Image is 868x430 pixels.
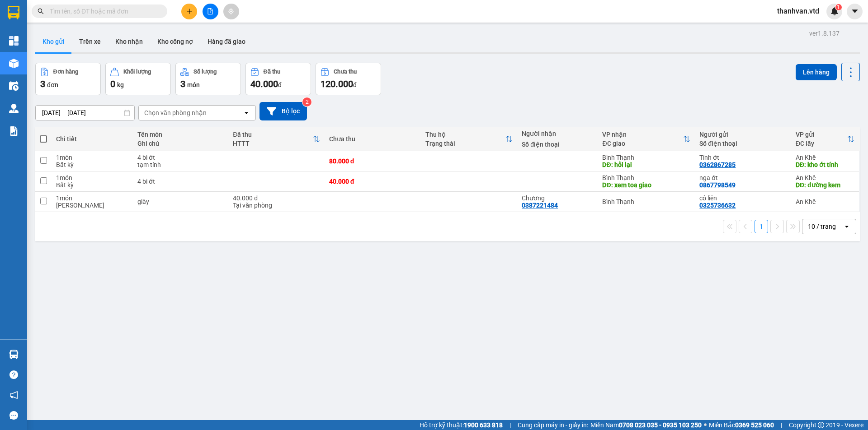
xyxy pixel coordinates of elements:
span: 3 [40,79,45,89]
svg: open [243,109,250,116]
img: warehouse-icon [9,104,19,113]
span: 120.000 [321,79,353,89]
span: notification [9,391,18,399]
button: Bộ lọc [259,102,307,120]
img: icon-new-feature [830,7,839,15]
span: kg [117,81,124,88]
div: HTTT [233,140,313,147]
div: An Khê [796,174,854,181]
button: Khối lượng0kg [105,63,171,95]
div: Tại văn phòng [233,202,320,209]
span: question-circle [9,370,18,379]
span: file-add [207,8,213,14]
input: Tìm tên, số ĐT hoặc mã đơn [50,6,156,16]
img: logo-vxr [8,6,19,19]
span: Miền Nam [590,420,702,430]
span: plus [186,8,193,14]
div: Trạng thái [425,140,505,147]
div: Chọn văn phòng nhận [144,108,207,117]
div: ver 1.8.137 [809,28,840,38]
button: Trên xe [72,31,108,52]
div: 1 món [56,154,128,161]
div: Đã thu [233,131,313,138]
button: Đơn hàng3đơn [35,63,101,95]
div: An Khê [796,154,854,161]
div: Chi tiết [56,135,128,143]
span: caret-down [851,7,859,15]
div: 40.000 đ [329,178,416,185]
div: DĐ: xem toa giao [602,181,690,189]
button: Số lượng3món [175,63,241,95]
div: giày [137,198,224,205]
img: warehouse-icon [9,350,19,359]
span: Hỗ trợ kỹ thuật: [420,420,503,430]
div: Đã thu [264,69,280,75]
th: Toggle SortBy [791,127,859,151]
strong: 0369 525 060 [735,421,774,429]
svg: open [843,223,850,230]
div: VP gửi [796,131,847,138]
button: aim [223,4,239,19]
span: món [187,81,200,88]
div: Bình Thạnh [602,174,690,181]
span: ⚪️ [704,423,707,427]
button: Đã thu40.000đ [245,63,311,95]
div: Chương [522,194,593,202]
div: 80.000 đ [329,157,416,165]
div: Tên món [137,131,224,138]
span: 1 [837,4,840,10]
div: 0325736632 [699,202,736,209]
div: nga ớt [699,174,787,181]
div: Món [56,202,128,209]
th: Toggle SortBy [598,127,695,151]
span: 3 [180,79,185,89]
div: 1 món [56,174,128,181]
div: Chưa thu [334,69,357,75]
button: Chưa thu120.000đ [316,63,381,95]
div: Tính ớt [699,154,787,161]
div: 0362867285 [699,161,736,168]
span: Miền Bắc [709,420,774,430]
div: tạm tính [137,161,224,168]
img: dashboard-icon [9,36,19,46]
div: DĐ: kho ớt tính [796,161,854,168]
button: Kho nhận [108,31,150,52]
div: Bất kỳ [56,161,128,168]
sup: 1 [835,4,842,10]
div: DĐ: đường kem [796,181,854,189]
th: Toggle SortBy [421,127,517,151]
div: Khối lượng [123,69,151,75]
div: 0387221484 [522,202,558,209]
div: Bình Thạnh [602,198,690,205]
div: Thu hộ [425,131,505,138]
sup: 2 [302,97,311,106]
button: Kho gửi [35,31,72,52]
div: Số điện thoại [522,141,593,148]
div: 40.000 đ [233,194,320,202]
span: search [38,8,44,14]
div: Bình Thạnh [602,154,690,161]
button: Kho công nợ [150,31,200,52]
span: 40.000 [250,79,278,89]
div: 0867798549 [699,181,736,189]
input: Select a date range. [36,106,134,120]
div: 1 món [56,194,128,202]
div: ĐC giao [602,140,683,147]
span: đơn [47,81,58,88]
div: Đơn hàng [53,69,78,75]
div: DĐ: hỏi lại [602,161,690,168]
span: Cung cấp máy in - giấy in: [518,420,588,430]
span: 0 [110,79,115,89]
div: Số lượng [193,69,217,75]
div: Số điện thoại [699,140,787,147]
span: | [509,420,511,430]
button: Lên hàng [796,64,837,80]
span: message [9,411,18,420]
div: Người gửi [699,131,787,138]
div: 10 / trang [808,222,836,231]
div: Chưa thu [329,135,416,143]
div: ĐC lấy [796,140,847,147]
div: cô liên [699,194,787,202]
span: copyright [818,422,824,428]
div: 4 bi ớt [137,178,224,185]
